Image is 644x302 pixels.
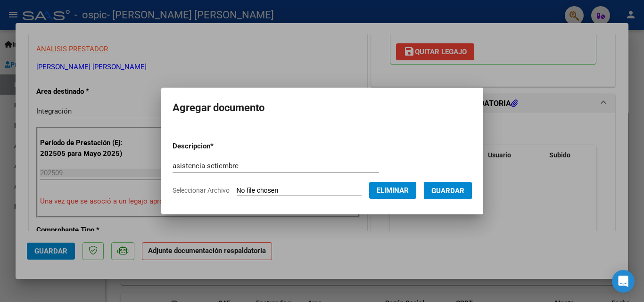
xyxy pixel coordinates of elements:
button: Guardar [424,182,472,199]
button: Eliminar [369,182,416,199]
span: Guardar [431,187,464,195]
span: Eliminar [377,186,409,195]
p: Descripcion [173,141,263,152]
h2: Agregar documento [173,99,472,117]
span: Seleccionar Archivo [173,187,230,194]
div: Open Intercom Messenger [612,270,635,293]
